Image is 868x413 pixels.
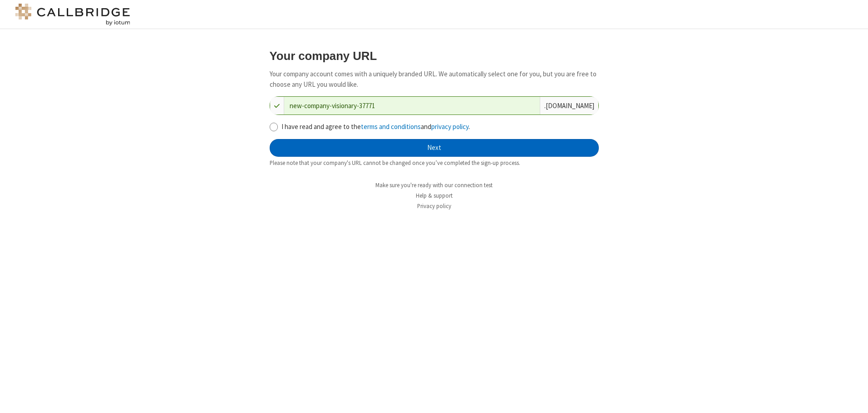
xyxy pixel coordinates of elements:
[270,159,599,167] div: Please note that your company's URL cannot be changed once you’ve completed the sign-up process.
[417,202,451,210] a: Privacy policy
[284,97,540,114] input: Company URL
[270,50,599,62] h3: Your company URL
[281,122,599,132] label: I have read and agree to the and .
[361,122,421,131] a: terms and conditions
[270,139,599,157] button: Next
[416,192,453,199] a: Help & support
[431,122,469,131] a: privacy policy
[270,69,599,90] p: Your company account comes with a uniquely branded URL. We automatically select one for you, but ...
[14,4,132,25] img: logo@2x.png
[540,97,598,114] div: . [DOMAIN_NAME]
[375,181,493,189] a: Make sure you're ready with our connection test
